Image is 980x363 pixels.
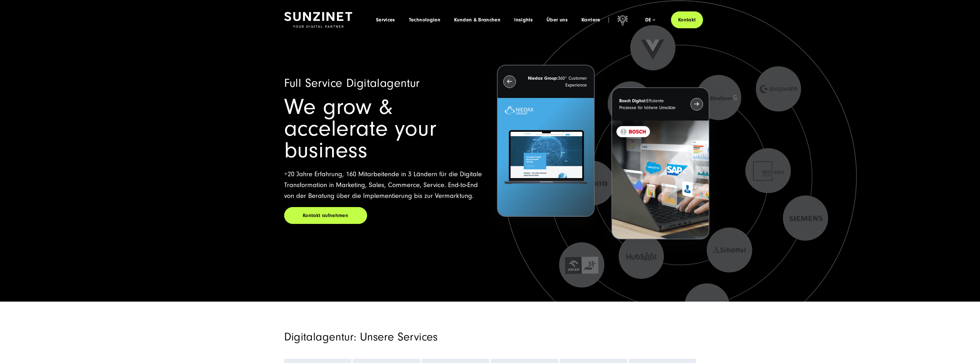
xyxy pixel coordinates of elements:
a: Technologien [409,17,440,23]
button: Bosch Digital:Effiziente Prozesse für höhere Umsätze BOSCH - Kundeprojekt - Digital Transformatio... [611,87,709,240]
a: Kunden & Branchen [454,17,500,23]
h2: Digitalagentur: Unsere Services [284,330,556,344]
a: Über uns [547,17,568,23]
button: Niedax Group:360° Customer Experience Letztes Projekt von Niedax. Ein Laptop auf dem die Niedax W... [497,65,595,217]
a: Insights [514,17,533,23]
div: de [645,17,655,23]
strong: Bosch Digital: [619,98,646,103]
a: Kontakt [671,11,703,28]
p: +20 Jahre Erfahrung, 160 Mitarbeitende in 3 Ländern für die Digitale Transformation in Marketing,... [284,169,483,201]
a: Services [376,17,395,23]
p: 360° Customer Experience [526,75,587,89]
span: Full Service Digitalagentur [284,77,420,90]
h1: We grow & accelerate your business [284,96,483,161]
p: Effiziente Prozesse für höhere Umsätze [619,97,680,111]
a: Kontakt aufnehmen [284,207,367,224]
strong: Niedax Group: [528,76,558,81]
img: SUNZINET Full Service Digital Agentur [284,12,352,28]
img: Letztes Projekt von Niedax. Ein Laptop auf dem die Niedax Website geöffnet ist, auf blauem Hinter... [498,98,594,216]
a: Karriere [581,17,600,23]
img: BOSCH - Kundeprojekt - Digital Transformation Agentur SUNZINET [612,121,708,239]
